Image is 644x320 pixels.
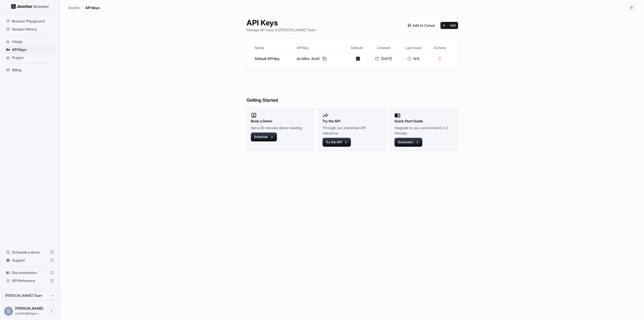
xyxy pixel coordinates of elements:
[15,306,43,310] span: Scott Henderson
[85,5,100,10] p: API Keys
[399,43,428,53] th: Last Used
[12,270,48,275] span: Documentation
[12,278,48,283] span: API Reference
[4,54,56,62] div: Project
[247,27,316,32] p: Manage API keys for [PERSON_NAME] Team
[401,56,426,61] div: N/A
[323,125,382,136] p: Through our interactive API reference
[323,138,351,147] button: Try the API
[12,19,54,24] span: Browser Playground
[251,125,310,130] p: Get a 30 minutes demo meeting
[321,56,328,62] button: Copy API key
[251,118,310,124] h2: Book a Demo
[371,56,397,61] div: [DATE]
[394,118,454,124] h2: Quick Start Guide
[4,248,56,256] div: Schedule a demo
[4,17,56,25] div: Browser Playground
[247,77,458,104] h6: Getting Started
[12,47,54,52] span: API Keys
[4,277,56,285] div: API Reference
[68,5,100,10] nav: breadcrumb
[4,38,56,46] div: Usage
[406,22,437,29] img: Add anchorbrowser MCP server to Cursor
[251,132,277,141] button: Schedule
[4,25,56,33] div: Session History
[12,39,54,44] span: Usage
[12,27,54,32] span: Session History
[247,18,316,27] h1: API Keys
[4,256,56,264] div: Support
[4,269,56,277] div: Documentation
[4,307,13,316] div: S
[345,43,368,53] th: Default
[12,67,54,73] span: Billing
[15,311,40,315] span: scottbh@bigpond.net.au
[12,250,48,255] span: Schedule a demo
[12,258,48,263] span: Support
[428,43,452,53] th: Actions
[369,43,399,53] th: Created
[68,5,80,10] p: Anchor
[440,22,458,29] button: Add
[394,125,454,136] p: Integrate to your environment in 2 minutes
[4,66,56,74] div: Billing
[295,43,345,53] th: API Key
[47,307,56,316] button: Open menu
[323,118,382,124] h2: Try the API
[394,138,422,147] button: Quickstart
[12,55,54,60] span: Project
[4,46,56,54] div: API Keys
[253,43,295,53] th: Name
[253,53,295,64] td: Default API Key
[11,4,49,9] img: Anchor Logo
[297,56,343,62] div: sk-b6be...6ce6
